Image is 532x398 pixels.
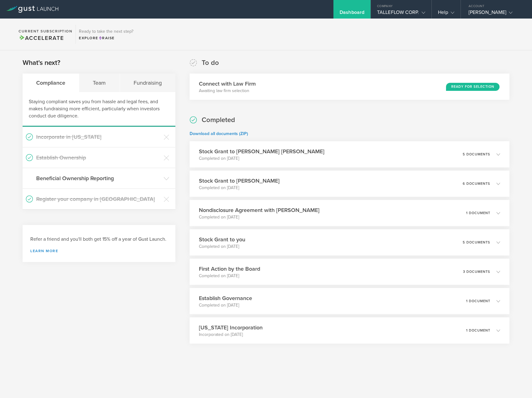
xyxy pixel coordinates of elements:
[190,131,248,136] a: Download all documents (ZIP)
[466,211,490,215] p: 1 document
[30,249,168,253] a: Learn more
[463,241,490,244] p: 5 documents
[79,29,133,34] h3: Ready to take the next step?
[199,147,324,155] h3: Stock Grant to [PERSON_NAME] [PERSON_NAME]
[36,195,161,203] h3: Register your company in [GEOGRAPHIC_DATA]
[199,88,256,94] p: Awaiting law firm selection
[199,214,320,220] p: Completed on [DATE]
[30,236,168,243] h3: Refer a friend and you'll both get 15% off a year of Gust Launch.
[202,58,219,67] h2: To do
[463,182,490,185] p: 6 documents
[75,25,136,44] div: Ready to take the next step?ExploreRaise
[19,29,72,33] h2: Current Subscription
[120,74,175,92] div: Fundraising
[199,332,263,338] p: Incorporated on [DATE]
[438,9,454,19] div: Help
[463,153,490,156] p: 5 documents
[36,133,161,141] h3: Incorporate in [US_STATE]
[199,294,252,302] h3: Establish Governance
[469,9,521,19] div: [PERSON_NAME]
[199,273,260,279] p: Completed on [DATE]
[199,185,280,191] p: Completed on [DATE]
[199,243,245,250] p: Completed on [DATE]
[79,74,120,92] div: Team
[199,324,263,332] h3: [US_STATE] Incorporation
[466,299,490,303] p: 1 document
[23,58,60,67] h2: What's next?
[36,174,161,182] h3: Beneficial Ownership Reporting
[202,116,235,125] h2: Completed
[190,74,509,100] div: Connect with Law FirmAwaiting law firm selectionReady for Selection
[199,235,245,243] h3: Stock Grant to you
[199,80,256,88] h3: Connect with Law Firm
[377,9,425,19] div: TALLEFLOW CORP.
[466,329,490,332] p: 1 document
[19,35,64,41] span: Accelerate
[199,155,324,162] p: Completed on [DATE]
[23,92,175,127] div: Staying compliant saves you from hassle and legal fees, and makes fundraising more efficient, par...
[199,206,320,214] h3: Nondisclosure Agreement with [PERSON_NAME]
[79,35,133,41] div: Explore
[36,154,161,162] h3: Establish Ownership
[446,83,500,91] div: Ready for Selection
[199,302,252,308] p: Completed on [DATE]
[98,36,115,40] span: Raise
[199,265,260,273] h3: First Action by the Board
[463,270,490,273] p: 3 documents
[23,74,79,92] div: Compliance
[340,9,364,19] div: Dashboard
[199,177,280,185] h3: Stock Grant to [PERSON_NAME]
